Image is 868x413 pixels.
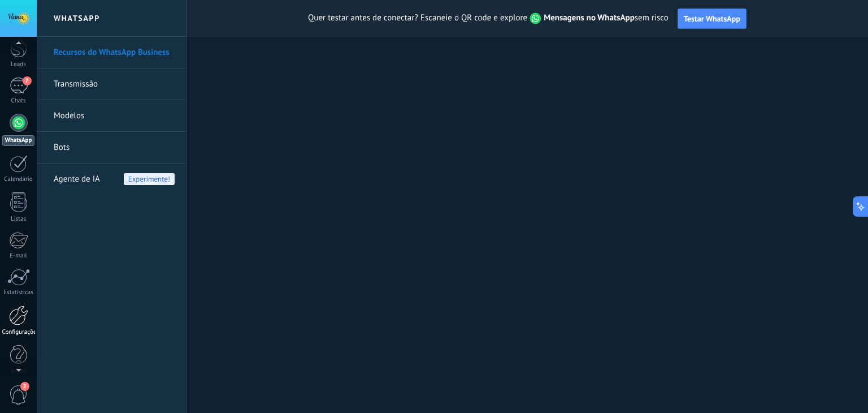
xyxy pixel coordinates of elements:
[54,164,100,195] span: Agente de IA
[678,8,747,29] button: Testar WhatsApp
[37,68,186,100] li: Transmissão
[2,97,35,105] div: Chats
[2,135,34,146] div: WhatsApp
[37,37,186,68] li: Recursos do WhatsApp Business
[23,76,32,85] span: 7
[54,132,175,164] a: Bots
[2,61,35,68] div: Leads
[37,164,186,195] li: Agente de IA
[54,37,175,68] a: Recursos do WhatsApp Business
[54,164,175,195] a: Agente de IAExperimente!
[308,12,669,24] span: Quer testar antes de conectar? Escaneie o QR code e explore sem risco
[2,252,35,260] div: E-mail
[124,173,175,185] span: Experimente!
[54,100,175,132] a: Modelos
[684,14,740,24] span: Testar WhatsApp
[2,216,35,223] div: Listas
[2,176,35,183] div: Calendário
[54,68,175,100] a: Transmissão
[544,12,635,23] strong: Mensagens no WhatsApp
[2,289,35,296] div: Estatísticas
[20,382,29,391] span: 2
[37,100,186,132] li: Modelos
[2,329,35,336] div: Configurações
[37,132,186,164] li: Bots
